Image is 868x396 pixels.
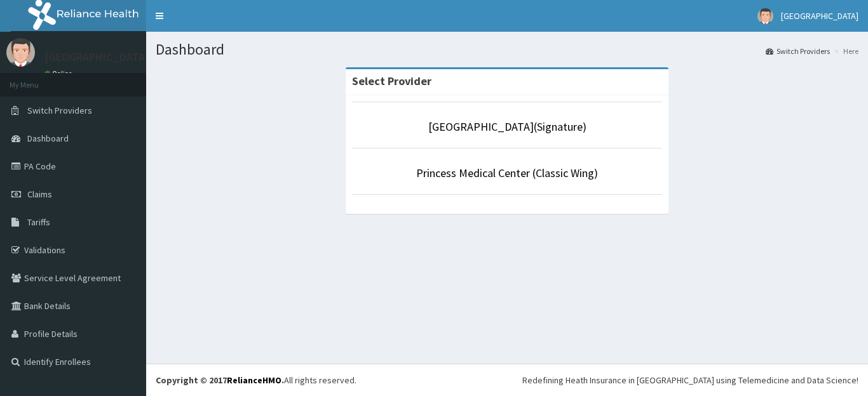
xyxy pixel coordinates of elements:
[6,38,35,67] img: User Image
[27,105,92,116] span: Switch Providers
[146,364,868,396] footer: All rights reserved.
[156,374,284,386] strong: Copyright © 2017 .
[352,74,431,88] strong: Select Provider
[428,119,587,134] a: [GEOGRAPHIC_DATA](Signature)
[831,46,858,56] li: Here
[27,216,50,228] span: Tariffs
[227,374,281,386] a: RelianceHMO
[781,10,858,22] span: [GEOGRAPHIC_DATA]
[522,374,858,386] div: Redefining Heath Insurance in [GEOGRAPHIC_DATA] using Telemedicine and Data Science!
[416,166,598,180] a: Princess Medical Center (Classic Wing)
[44,51,149,63] p: [GEOGRAPHIC_DATA]
[757,8,773,24] img: User Image
[44,69,75,78] a: Online
[156,41,858,58] h1: Dashboard
[27,188,52,200] span: Claims
[27,133,69,144] span: Dashboard
[766,46,830,56] a: Switch Providers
